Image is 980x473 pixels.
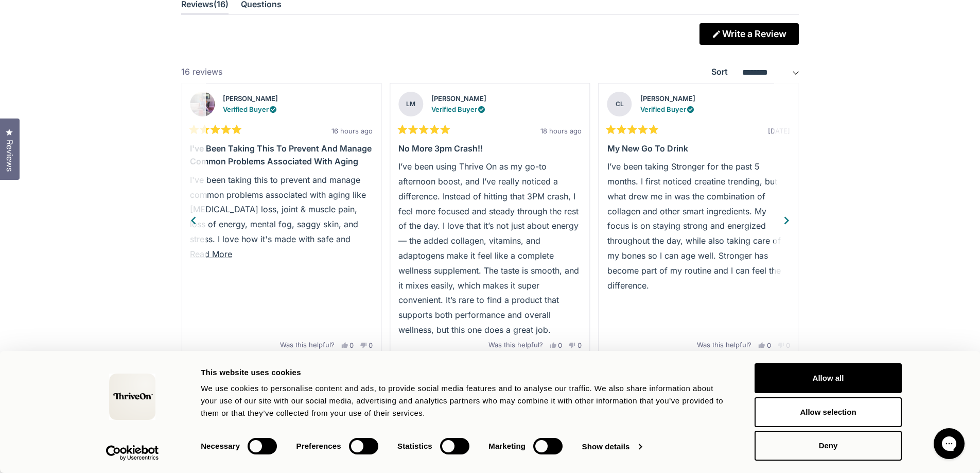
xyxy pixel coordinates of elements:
p: I’ve been using Thrive On as my go-to afternoon boost, and I’ve really noticed a difference. Inst... [398,159,581,337]
a: Show details [582,439,642,454]
li: Slide 4 [386,83,594,358]
div: Verified Buyer [223,104,278,115]
span: Reviews [3,140,16,172]
strong: [PERSON_NAME] [431,94,486,103]
button: 0 [360,342,373,349]
button: Read More [190,247,373,262]
div: 16 reviews [181,65,222,79]
strong: LM [398,92,423,116]
span: [DATE] [768,127,790,135]
strong: Marketing [488,442,526,450]
button: Allow all [755,363,902,393]
button: 0 [550,342,562,349]
strong: Necessary [201,442,240,450]
button: Previous [181,83,206,358]
a: Write a Review [699,23,799,45]
div: Reviews [181,23,799,358]
div: This website uses cookies [201,366,731,379]
a: Usercentrics Cookiebot - opens in a new window [87,445,178,461]
strong: [PERSON_NAME] [223,94,278,103]
button: 0 [341,342,354,349]
strong: Preferences [296,442,341,450]
strong: CL [607,92,632,116]
button: 0 [569,342,581,349]
span: Read More [190,249,232,259]
label: Sort [711,66,728,77]
button: Next [774,83,799,358]
span: Was this helpful? [488,341,543,349]
span: 18 hours ago [540,127,582,135]
div: Verified Buyer [640,104,695,115]
span: 16 hours ago [331,127,373,135]
strong: Statistics [397,442,432,450]
div: No more 3pm crash!! [398,142,581,156]
li: Slide 3 [177,83,386,358]
div: My new go to drink [607,142,790,156]
div: We use cookies to personalise content and ads, to provide social media features and to analyse ou... [201,382,731,419]
button: Deny [755,431,902,461]
button: 0 [758,342,771,349]
iframe: Gorgias live chat messenger [929,425,970,463]
img: Profile picture for Shannan C. [190,92,215,116]
span: Was this helpful? [697,341,751,349]
img: logo [109,374,155,420]
div: I've been taking this to prevent and manage common problems associated with aging [190,142,373,168]
div: Review Carousel [181,83,799,358]
li: Slide 5 [594,83,803,358]
p: I've been taking this to prevent and manage common problems associated with aging like [MEDICAL_D... [190,173,373,291]
strong: [PERSON_NAME] [640,94,695,103]
div: Verified Buyer [431,104,486,115]
p: I’ve been taking Stronger for the past 5 months. I first noticed creatine trending, but what drew... [607,159,790,293]
button: Allow selection [755,397,902,427]
span: Was this helpful? [280,341,335,349]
